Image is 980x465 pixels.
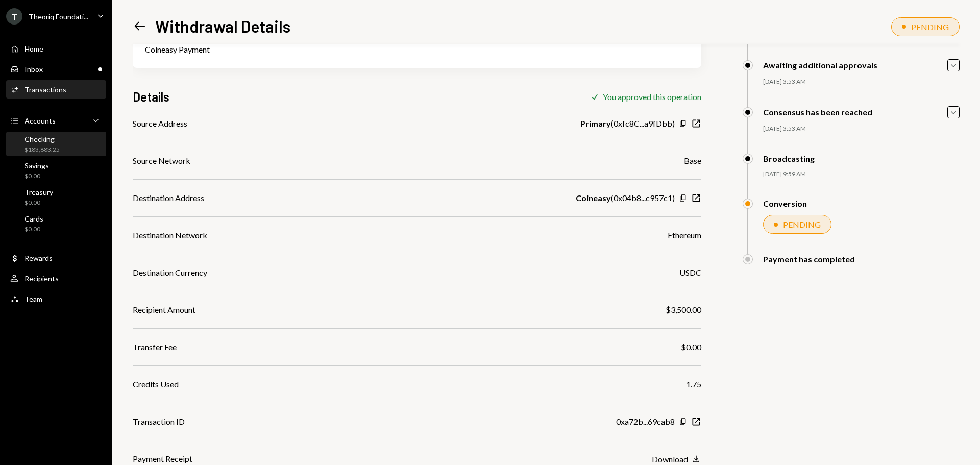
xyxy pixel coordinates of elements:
[155,16,290,36] h1: Withdrawal Details
[679,266,701,279] div: USDC
[6,269,106,287] a: Recipients
[681,341,701,353] div: $0.00
[133,192,204,204] div: Destination Address
[24,44,43,53] div: Home
[763,154,815,163] div: Broadcasting
[666,304,701,316] div: $3,500.00
[133,415,185,428] div: Transaction ID
[24,161,49,170] div: Savings
[616,415,675,428] div: 0xa72b...69cab8
[6,8,22,25] div: T
[6,289,106,308] a: Team
[911,22,949,32] div: PENDING
[763,78,960,86] div: [DATE] 3:53 AM
[686,378,701,390] div: 1.75
[24,116,56,125] div: Accounts
[133,341,177,353] div: Transfer Fee
[603,92,701,102] div: You approved this operation
[24,172,49,181] div: $0.00
[652,454,688,464] div: Download
[6,39,106,58] a: Home
[652,454,701,465] button: Download
[763,199,807,208] div: Conversion
[6,132,106,156] a: Checking$183,883.25
[6,158,106,183] a: Savings$0.00
[6,80,106,99] a: Transactions
[763,170,960,179] div: [DATE] 9:59 AM
[24,85,66,94] div: Transactions
[6,249,106,267] a: Rewards
[24,214,43,223] div: Cards
[24,135,60,143] div: Checking
[684,155,701,167] div: Base
[24,295,42,303] div: Team
[668,229,701,241] div: Ethereum
[24,254,53,262] div: Rewards
[133,155,190,167] div: Source Network
[763,107,872,117] div: Consensus has been reached
[576,192,675,204] div: ( 0x04b8...c957c1 )
[133,304,195,316] div: Recipient Amount
[145,43,689,56] div: Coineasy Payment
[576,192,611,204] b: Coineasy
[133,378,179,390] div: Credits Used
[6,111,106,130] a: Accounts
[133,266,207,279] div: Destination Currency
[24,65,43,74] div: Inbox
[6,60,106,78] a: Inbox
[6,211,106,236] a: Cards$0.00
[29,12,88,21] div: Theoriq Foundati...
[24,145,60,154] div: $183,883.25
[783,219,821,229] div: PENDING
[24,274,59,283] div: Recipients
[580,117,611,130] b: Primary
[24,188,53,197] div: Treasury
[133,88,169,105] h3: Details
[133,453,192,465] div: Payment Receipt
[580,117,675,130] div: ( 0xfc8C...a9fDbb )
[133,117,187,130] div: Source Address
[133,229,207,241] div: Destination Network
[6,185,106,209] a: Treasury$0.00
[763,125,960,133] div: [DATE] 3:53 AM
[763,60,877,70] div: Awaiting additional approvals
[24,199,53,207] div: $0.00
[763,254,855,264] div: Payment has completed
[24,225,43,234] div: $0.00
